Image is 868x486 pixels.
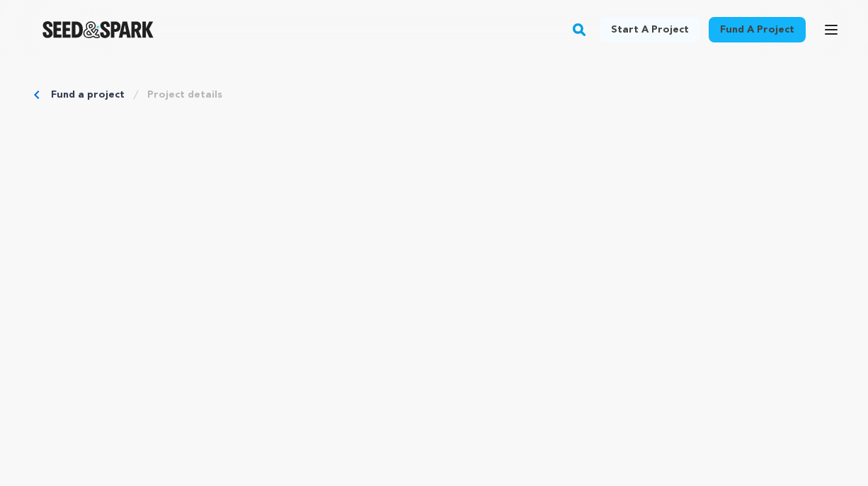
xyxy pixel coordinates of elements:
[709,17,806,42] a: Fund a project
[42,21,154,38] img: Seed&Spark Logo Dark Mode
[147,88,222,102] a: Project details
[51,88,125,102] a: Fund a project
[42,21,154,38] a: Seed&Spark Homepage
[600,17,700,42] a: Start a project
[34,88,834,102] div: Breadcrumb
